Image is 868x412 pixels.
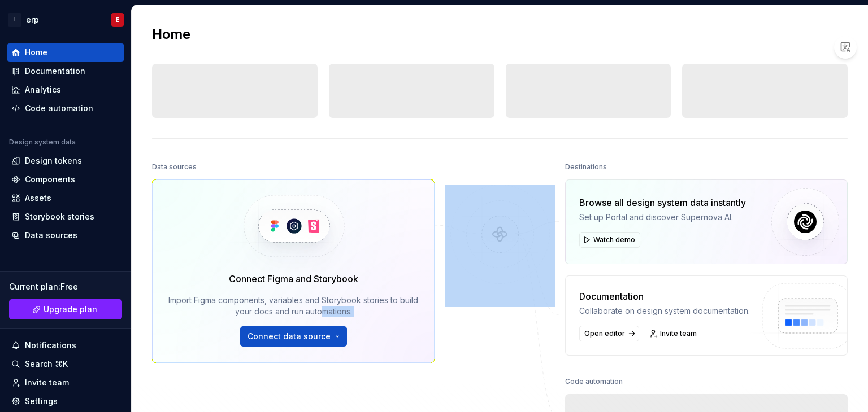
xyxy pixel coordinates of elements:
[8,13,21,27] div: I
[7,62,124,80] a: Documentation
[25,84,61,95] div: Analytics
[7,374,124,392] a: Invite team
[25,103,93,114] div: Code automation
[240,326,347,347] button: Connect data source
[579,196,746,209] div: Browse all design system data instantly
[7,226,124,244] a: Data sources
[25,155,82,166] div: Design tokens
[7,355,124,373] button: Search ⌘K
[25,340,76,351] div: Notifications
[7,336,124,354] button: Notifications
[593,235,635,244] span: Watch demo
[7,43,124,62] a: Home
[7,392,124,410] a: Settings
[579,212,746,223] div: Set up Portal and discover Supernova AI.
[7,170,124,189] a: Components
[9,138,76,147] div: Design system data
[25,174,75,185] div: Components
[7,189,124,207] a: Assets
[565,374,623,389] div: Code automation
[579,290,750,303] div: Documentation
[660,329,697,338] span: Invite team
[9,299,122,319] a: Upgrade plan
[152,159,197,175] div: Data sources
[25,396,58,407] div: Settings
[9,281,122,292] div: Current plan : Free
[25,65,85,77] div: Documentation
[25,230,77,241] div: Data sources
[646,326,702,341] a: Invite team
[44,304,97,315] span: Upgrade plan
[584,329,625,338] span: Open editor
[2,7,129,32] button: IerpE
[25,211,94,222] div: Storybook stories
[565,159,607,175] div: Destinations
[7,152,124,170] a: Design tokens
[152,25,190,43] h2: Home
[248,331,331,342] span: Connect data source
[168,295,418,317] div: Import Figma components, variables and Storybook stories to build your docs and run automations.
[25,377,69,388] div: Invite team
[7,81,124,99] a: Analytics
[25,47,47,58] div: Home
[116,15,119,24] div: E
[26,14,39,25] div: erp
[25,358,68,370] div: Search ⌘K
[579,326,639,341] a: Open editor
[579,232,640,248] button: Watch demo
[25,192,51,204] div: Assets
[7,99,124,117] a: Code automation
[229,272,358,286] div: Connect Figma and Storybook
[579,305,750,317] div: Collaborate on design system documentation.
[7,208,124,226] a: Storybook stories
